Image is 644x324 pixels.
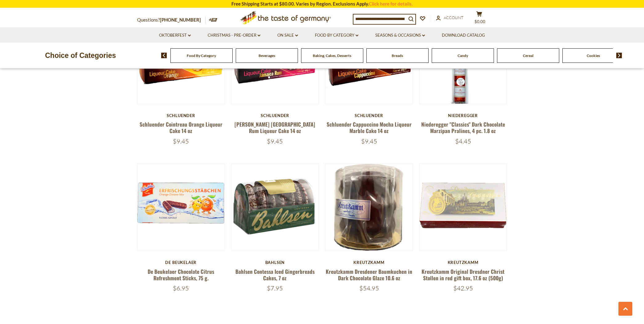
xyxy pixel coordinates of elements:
[234,120,315,135] a: [PERSON_NAME] [GEOGRAPHIC_DATA] Rum Liqueur Cake 14 oz
[458,53,468,58] a: Candy
[369,1,413,6] a: Click here for details.
[419,260,507,265] div: Kreutzkamm
[442,32,485,39] a: Download Catalog
[419,164,507,251] img: Kreutzkamm Original Dresdner Christ Stollen in red gift box, 17.6 oz (500g)
[453,284,473,292] span: $42.95
[523,53,533,58] a: Cereal
[422,268,504,282] a: Kreutzkamm Original Dresdner Christ Stollen in red gift box, 17.6 oz (500g)
[137,164,225,251] img: De Beukelaer Chocolate Citrus Refreshment Sticks, 75 g.
[231,260,319,265] div: Bahlsen
[421,120,505,135] a: Niederegger "Classics" Dark Chocolate Marzipan Pralines, 4 pc. 1.8 oz
[326,268,412,282] a: Kreutzkamm Dresdener Baumkuchen in Dark Chocolate Glaze 10.6 oz
[359,284,379,292] span: $54.95
[392,53,403,58] a: Breads
[148,268,214,282] a: De Beukelaer Chocolate Citrus Refreshment Sticks, 75 g.
[325,260,413,265] div: Kreutzkamm
[455,137,471,145] span: $4.45
[375,32,425,39] a: Seasons & Occasions
[159,32,191,39] a: Oktoberfest
[419,113,507,118] div: Niederegger
[137,260,225,265] div: De Beukelaer
[160,17,201,22] a: [PHONE_NUMBER]
[475,19,485,24] span: $0.00
[140,120,222,135] a: Schluender Cointreau Orange Liqueur Cake 14 oz
[277,32,298,39] a: On Sale
[470,11,488,26] button: $0.00
[327,120,412,135] a: Schluender Cappuccino Mocha Liqueur Marble Cake 14 oz
[137,16,206,24] p: Questions?
[173,137,189,145] span: $9.45
[315,32,358,39] a: Food By Category
[444,15,463,20] span: Account
[231,113,319,118] div: Schluender
[325,164,413,251] img: Kreutzkamm Dresdener Baumkuchen in Dark Chocolate Glaze 10.6 oz
[587,53,600,58] a: Cookies
[173,284,189,292] span: $6.95
[161,53,167,58] img: previous arrow
[235,268,315,282] a: Bahlsen Contessa Iced Gingerbreads Cakes, 7 oz
[259,53,275,58] a: Beverages
[436,14,463,21] a: Account
[313,53,351,58] a: Baking, Cakes, Desserts
[231,164,319,251] img: Bahlsen Contessa Iced Gingerbreads Cakes, 7 oz
[616,53,622,58] img: next arrow
[137,113,225,118] div: Schluender
[208,32,260,39] a: Christmas - PRE-ORDER
[361,137,377,145] span: $9.45
[267,284,283,292] span: $7.95
[187,53,216,58] a: Food By Category
[267,137,283,145] span: $9.45
[325,113,413,118] div: Schluender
